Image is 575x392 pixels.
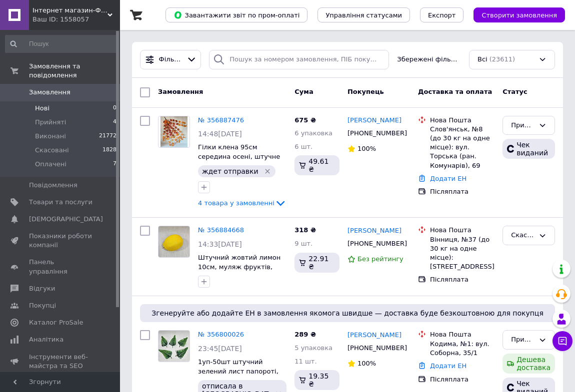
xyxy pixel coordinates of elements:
svg: Видалити мітку [263,167,271,175]
div: Прийнято [511,335,534,345]
button: Завантажити звіт по пром-оплаті [165,7,307,22]
span: Створити замовлення [481,11,557,19]
span: [PHONE_NUMBER] [347,129,407,137]
span: Доставка та оплата [418,88,492,95]
span: 6 упаковка [294,129,332,137]
span: 4 [113,118,116,127]
a: [PERSON_NAME] [347,331,401,340]
div: Скасовано [511,230,534,241]
span: [PHONE_NUMBER] [347,240,407,247]
span: 7 [113,160,116,169]
span: Cума [294,88,313,95]
div: 22.91 ₴ [294,253,339,273]
span: 100% [357,360,376,367]
span: Статус [502,88,527,95]
a: Створити замовлення [463,11,565,18]
a: Додати ЕН [430,362,466,370]
a: Штучний жовтий лимон 10см, муляж фруктів, декор для дому [198,254,280,280]
span: Інструменти веб-майстра та SEO [29,353,92,371]
span: 21772 [99,132,116,141]
span: 9 шт. [294,240,312,247]
span: Оплачені [35,160,66,169]
span: Всі [477,55,487,64]
span: Прийняті [35,118,66,127]
a: Додати ЕН [430,175,466,182]
a: 4 товара у замовленні [198,199,286,207]
span: Каталог ProSale [29,318,83,327]
div: Нова Пошта [430,330,494,339]
span: Збережені фільтри: [397,55,461,64]
a: [PERSON_NAME] [347,116,401,125]
img: Фото товару [158,226,189,257]
span: 100% [357,145,376,152]
div: Кодима, №1: вул. Соборна, 35/1 [430,340,494,358]
span: Нові [35,104,49,113]
span: Відгуки [29,284,55,293]
span: Замовлення та повідомлення [29,62,120,80]
span: 14:48[DATE] [198,130,242,138]
div: Вінниця, №37 (до 30 кг на одне місце): [STREET_ADDRESS] [430,235,494,272]
a: № 356887476 [198,116,244,124]
span: 675 ₴ [294,116,316,124]
span: 1828 [102,146,116,155]
span: Замовлення [29,88,70,97]
a: Фото товару [158,226,190,258]
span: ждет отправки [202,167,258,175]
span: Фільтри [159,55,182,64]
button: Експорт [420,7,464,22]
span: 5 упаковка [294,344,332,352]
span: Скасовані [35,146,69,155]
img: Фото товару [160,116,187,147]
span: (23611) [489,55,515,63]
a: Фото товару [158,116,190,148]
span: 11 шт. [294,358,316,365]
div: Післяплата [430,187,494,196]
span: 4 товара у замовленні [198,199,274,207]
div: Післяплата [430,275,494,284]
span: Повідомлення [29,181,77,190]
input: Пошук [5,35,117,53]
div: Ваш ID: 1558057 [32,15,120,24]
div: Слов'янськ, №8 (до 30 кг на одне місце): вул. Торська (ран. Комунарів), 69 [430,125,494,170]
span: Покупець [347,88,384,95]
span: Гілки клена 95см середина осені, штучне осіннє листя, 1 уп-5 гілок (помаранчеві з жовтим листя кл... [198,143,285,188]
span: Покупці [29,301,56,310]
span: Управління статусами [325,11,402,19]
div: Нова Пошта [430,116,494,125]
input: Пошук за номером замовлення, ПІБ покупця, номером телефону, Email, номером накладної [209,50,389,69]
span: 14:33[DATE] [198,240,242,248]
span: Експорт [428,11,456,19]
button: Створити замовлення [473,7,565,22]
span: 318 ₴ [294,226,316,234]
span: Товари та послуги [29,198,92,207]
span: Аналітика [29,335,63,344]
div: 19.35 ₴ [294,370,339,390]
a: № 356884668 [198,226,244,234]
span: Згенеруйте або додайте ЕН в замовлення якомога швидше — доставка буде безкоштовною для покупця [144,308,551,318]
a: № 356800026 [198,331,244,338]
img: Фото товару [158,331,189,362]
div: Післяплата [430,375,494,384]
div: Дешева доставка [502,354,555,374]
span: 6 шт. [294,143,312,150]
span: Завантажити звіт по пром-оплаті [173,10,299,19]
div: Прийнято [511,120,534,131]
div: Нова Пошта [430,226,494,235]
span: Виконані [35,132,66,141]
div: 49.61 ₴ [294,155,339,175]
span: [DEMOGRAPHIC_DATA] [29,215,103,224]
span: Замовлення [158,88,203,95]
span: [PHONE_NUMBER] [347,344,407,352]
button: Управління статусами [317,7,410,22]
span: Показники роботи компанії [29,232,92,250]
a: Фото товару [158,330,190,362]
span: 23:45[DATE] [198,345,242,353]
span: Панель управління [29,258,92,276]
a: 1уп-50шт штучний зелений лист папороті, одиночний (15см) [198,358,278,384]
div: Чек виданий [502,139,555,159]
a: [PERSON_NAME] [347,226,401,236]
span: Інтернет магазин-Фантастичний букет [32,6,107,15]
span: 289 ₴ [294,331,316,338]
